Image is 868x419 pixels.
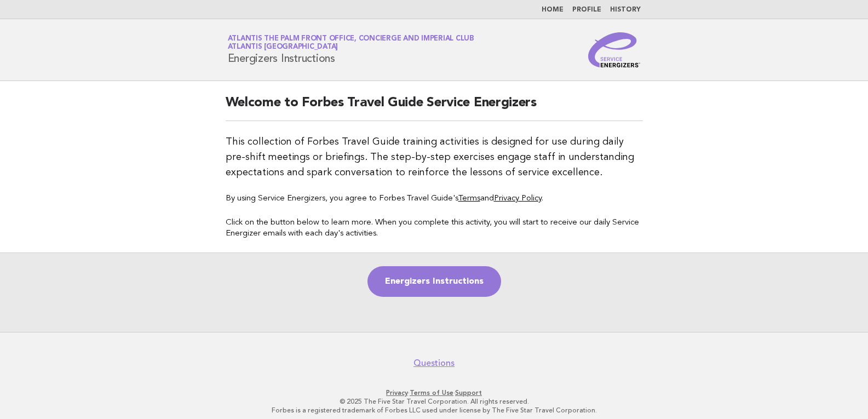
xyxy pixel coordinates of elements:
[226,193,643,204] p: By using Service Energizers, you agree to Forbes Travel Guide's and .
[455,389,482,397] a: Support
[386,389,408,397] a: Privacy
[228,44,338,51] span: Atlantis [GEOGRAPHIC_DATA]
[588,32,641,67] img: Service Energizers
[99,388,769,397] p: · ·
[226,217,643,239] p: Click on the button below to learn more. When you complete this activity, you will start to recei...
[226,134,643,180] p: This collection of Forbes Travel Guide training activities is designed for use during daily pre-s...
[494,194,542,203] a: Privacy Policy
[458,194,480,203] a: Terms
[99,397,769,406] p: © 2025 The Five Star Travel Corporation. All rights reserved.
[228,36,474,64] h1: Energizers Instructions
[410,389,453,397] a: Terms of Use
[228,35,474,50] a: Atlantis The Palm Front Office, Concierge and Imperial ClubAtlantis [GEOGRAPHIC_DATA]
[542,7,564,13] a: Home
[413,358,455,369] a: Questions
[572,7,601,13] a: Profile
[226,94,643,121] h2: Welcome to Forbes Travel Guide Service Energizers
[99,406,769,415] p: Forbes is a registered trademark of Forbes LLC used under license by The Five Star Travel Corpora...
[367,266,501,297] a: Energizers Instructions
[610,7,641,13] a: History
